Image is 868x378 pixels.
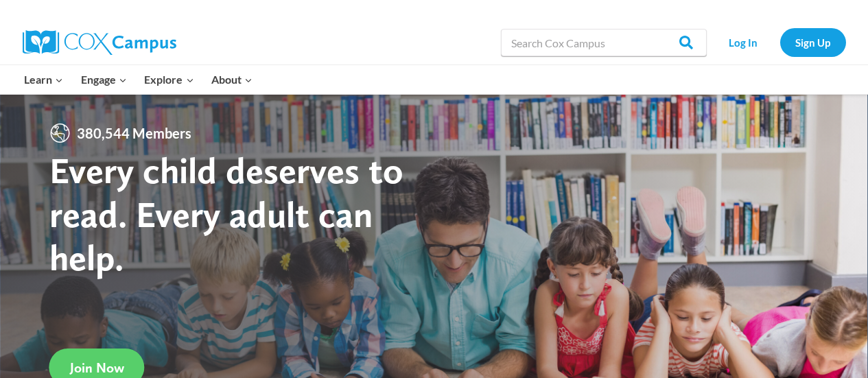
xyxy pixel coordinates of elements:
[211,71,253,88] span: About
[16,65,261,94] nav: Primary Navigation
[70,359,124,376] span: Join Now
[71,122,197,144] span: 380,544 Members
[714,28,846,56] nav: Secondary Navigation
[144,71,193,88] span: Explore
[501,29,707,56] input: Search Cox Campus
[24,71,63,88] span: Learn
[81,71,127,88] span: Engage
[23,30,176,55] img: Cox Campus
[49,148,403,279] strong: Every child deserves to read. Every adult can help.
[714,28,773,56] a: Log In
[780,28,846,56] a: Sign Up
